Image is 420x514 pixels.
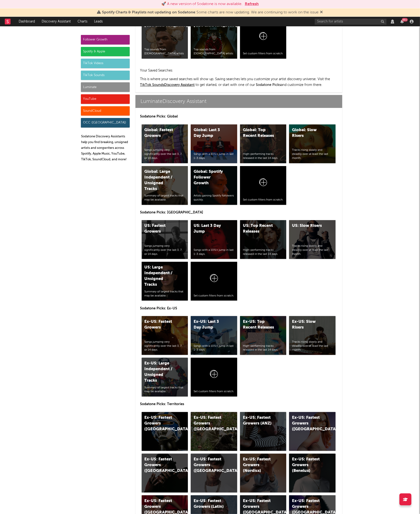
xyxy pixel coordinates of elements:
[194,169,226,186] div: Global: Spotify Follower Growth
[145,169,177,192] div: Global: Large Independent / Unsigned Tracks
[194,223,226,235] div: US: Last 3 Day Jump
[102,11,319,14] span: : Some charts are now updating. We are continuing to work on the issue
[145,265,177,288] div: US: Large Independent / Unsigned Tracks
[292,223,325,229] div: US: Slow Risers
[292,319,325,330] div: Ex-US: Slow Risers
[191,454,237,492] a: Ex-US: Fastest Growers ([GEOGRAPHIC_DATA])
[140,306,337,311] p: Sodatone Picks: Ex-US
[145,127,177,139] div: Global: Fastest Growers
[145,319,177,330] div: Ex-US: Fastest Growers
[142,454,188,492] a: Ex-US: Fastest Growers ([GEOGRAPHIC_DATA])
[142,262,188,301] a: US: Large Independent / Unsigned TracksSummary of largest tracks that may be available.
[140,114,337,119] p: Sodatone Picks: Global
[194,344,234,352] div: Songs with a 10%+ jump in last 1-3 days.
[240,412,286,451] a: Ex-US: Fastest Growers (ANZ)
[243,457,275,474] div: Ex-US: Fastest Growers (Nordics)
[142,166,188,205] a: Global: Large Independent / Unsigned TracksSummary of largest tracks that may be available.
[145,361,177,384] div: Ex-US: Large Independent / Unsigned Tracks
[245,1,259,7] button: Refresh
[194,294,234,298] div: Set custom filters from scratch.
[145,415,177,432] div: Ex-US: Fastest Growers ([GEOGRAPHIC_DATA])
[145,290,185,298] div: Summary of largest tracks that may be available.
[145,457,177,474] div: Ex-US: Fastest Growers ([GEOGRAPHIC_DATA])
[289,220,336,259] a: US: Slow RisersTracks rising slowly and steadily over at least the last month.
[240,166,286,205] a: Set custom filters from scratch.
[145,48,185,56] div: Top sounds from [DEMOGRAPHIC_DATA] artists
[140,68,337,73] h2: Your Saved Searches
[140,401,337,407] p: Sodatone Picks: Territories
[145,223,177,235] div: US: Fastest Growers
[191,124,237,163] a: Global: Last 3 Day JumpSongs with a 10%+ jump in last 1-3 days.
[243,152,284,160] div: High-performing tracks released in the last 14 days.
[243,415,275,426] div: Ex-US: Fastest Growers (ANZ)
[135,95,342,108] a: LuminateDiscovery Assistant
[81,134,130,162] p: Sodatone Discovery Assistants help you find breaking, unsigned artists and songwriters across Spo...
[91,17,106,26] a: Leads
[81,106,130,116] div: SoundCloud
[142,412,188,451] a: Ex-US: Fastest Growers ([GEOGRAPHIC_DATA])
[194,415,226,432] div: Ex-US: Fastest Growers ([GEOGRAPHIC_DATA])
[81,71,130,80] div: TikTok Sounds
[243,248,284,256] div: High-performing tracks released in the last 14 days.
[194,194,234,202] div: Artists gaining Spotify followers quickly.
[38,17,74,26] a: Discovery Assistant
[243,198,284,202] div: Set custom filters from scratch.
[240,454,286,492] a: Ex-US: Fastest Growers (Nordics)
[81,118,130,128] div: OCC ([GEOGRAPHIC_DATA])
[145,244,185,256] div: Songs jumping very significantly over the last 3, 7, or 14 days.
[142,316,188,355] a: Ex-US: Fastest GrowersSongs jumping very significantly over the last 3, 7, or 14 days.
[81,94,130,104] div: YouTube
[15,17,38,26] a: Dashboard
[240,124,286,163] a: Global: Top Recent ReleasesHigh-performing tracks released in the last 14 days.
[140,210,337,215] p: Sodatone Picks: [GEOGRAPHIC_DATA]
[102,11,196,14] span: Spotify Charts & Playlists not updating on Sodatone
[191,220,237,259] a: US: Last 3 Day JumpSongs with a 10%+ jump in last 1-3 days.
[142,220,188,259] a: US: Fastest GrowersSongs jumping very significantly over the last 3, 7, or 14 days.
[292,457,325,474] div: Ex-US: Fastest Growers (Benelux)
[243,127,275,139] div: Global: Top Recent Releases
[142,358,188,397] a: Ex-US: Large Independent / Unsigned TracksSummary of largest tracks that may be available.
[81,47,130,56] div: Spotify & Apple
[292,148,333,160] div: Tracks rising slowly and steadily over at least the last month.
[145,340,185,352] div: Songs jumping very significantly over the last 3, 7, or 14 days.
[191,412,237,451] a: Ex-US: Fastest Growers ([GEOGRAPHIC_DATA])
[161,1,242,7] div: 🚀 A new version of Sodatone is now available.
[243,52,284,56] div: Set custom filters from scratch.
[400,20,404,23] button: 99+
[292,415,325,432] div: Ex-US: Fastest Growers ([GEOGRAPHIC_DATA])
[256,83,281,87] span: Sodatone Picks
[191,166,237,205] a: Global: Spotify Follower GrowthArtists gaining Spotify followers quickly.
[194,127,226,139] div: Global: Last 3 Day Jump
[81,82,130,92] div: Luminate
[191,20,237,59] a: [GEOGRAPHIC_DATA]Top sounds from [DEMOGRAPHIC_DATA] artists
[292,340,333,352] div: Tracks rising slowly and steadily over at least the last month.
[289,412,336,451] a: Ex-US: Fastest Growers ([GEOGRAPHIC_DATA])
[402,18,408,22] div: 99 +
[145,148,185,160] div: Songs jumping very significantly over the last 3, 7, or 14 days.
[191,262,237,301] a: Set custom filters from scratch.
[243,223,275,235] div: US: Top Recent Releases
[320,11,323,14] span: Dismiss
[243,319,275,330] div: Ex-US: Top Recent Releases
[289,124,336,163] a: Global: Slow RisersTracks rising slowly and steadily over at least the last month.
[145,194,185,202] div: Summary of largest tracks that may be available.
[194,152,234,160] div: Songs with a 10%+ jump in last 1-3 days.
[140,76,337,88] p: This is where your saved searches will show up. Saving searches lets you customize your artist di...
[74,17,91,26] a: Charts
[145,386,185,394] div: Summary of largest tracks that may be available.
[194,248,234,256] div: Songs with a 10%+ jump in last 1-3 days.
[243,344,284,352] div: High-performing tracks released in the last 14 days.
[142,124,188,163] a: Global: Fastest GrowersSongs jumping very significantly over the last 3, 7, or 14 days.
[292,244,333,256] div: Tracks rising slowly and steadily over at least the last month.
[240,20,286,59] a: Set custom filters from scratch.
[315,19,386,25] input: Search for artists
[142,20,188,59] a: [GEOGRAPHIC_DATA]Top sounds from [DEMOGRAPHIC_DATA] artists
[194,498,226,510] div: Ex-US: Fastest Growers (Latin)
[240,220,286,259] a: US: Top Recent ReleasesHigh-performing tracks released in the last 14 days.
[289,454,336,492] a: Ex-US: Fastest Growers (Benelux)
[194,390,234,394] div: Set custom filters from scratch.
[81,35,130,45] div: Follower Growth
[194,48,234,56] div: Top sounds from [DEMOGRAPHIC_DATA] artists
[81,59,130,68] div: TikTok Videos
[191,358,237,397] a: Set custom filters from scratch.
